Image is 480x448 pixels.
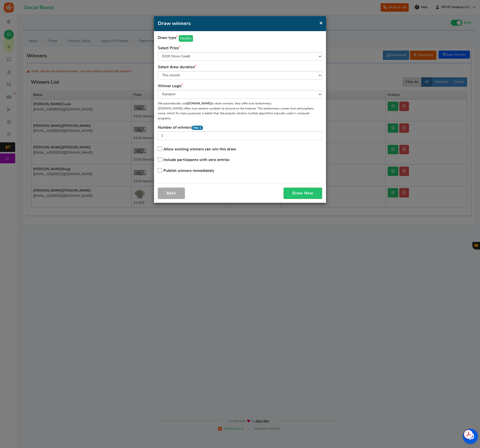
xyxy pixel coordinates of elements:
[158,102,314,120] small: We automatically use to draw winners, they offer true randomness. [DOMAIN_NAME] offers true rando...
[163,169,214,173] span: Publish winners immediately
[158,20,322,27] h4: Draw winners
[192,126,203,130] span: Max 1
[158,46,180,51] label: Select Prize
[158,83,183,89] label: Winner Logic
[187,102,211,105] b: [DOMAIN_NAME]
[158,125,203,130] label: Number of winners
[319,20,323,26] button: Close
[283,188,322,199] button: Draw Now
[158,35,178,40] label: Draw type
[459,427,480,448] iframe: LiveChat chat widget
[158,64,197,70] label: Select draw duration
[163,158,229,162] span: Include participants with zero entries
[319,20,323,26] span: ×
[158,188,185,199] button: Back
[163,147,236,151] span: Allow existing winners can win this draw
[179,35,193,42] span: monthly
